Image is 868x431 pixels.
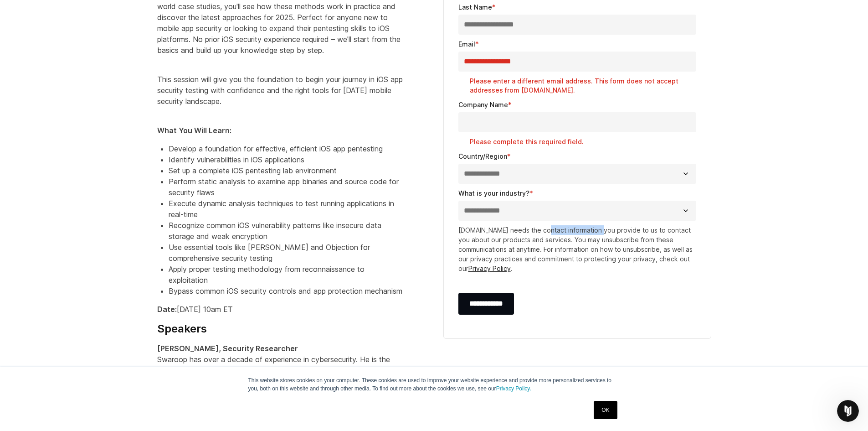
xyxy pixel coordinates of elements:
[169,264,403,286] li: Apply proper testing methodology from reconnaissance to exploitation
[157,126,231,135] strong: What You Will Learn:
[470,137,696,146] label: Please complete this required field.
[468,265,511,272] a: Privacy Policy
[248,376,620,393] p: This website stores cookies on your computer. These cookies are used to improve your website expe...
[157,305,177,314] strong: Date:
[157,343,403,431] p: Swaroop has over a decade of experience in cybersecurity. He is the author of the book Learning i...
[169,242,403,264] li: Use essential tools like [PERSON_NAME] and Objection for comprehensive security testing
[458,152,507,160] span: Country/Region
[169,143,403,154] li: Develop a foundation for effective, efficient iOS app pentesting
[169,176,403,198] li: Perform static analysis to examine app binaries and source code for security flaws
[496,385,531,392] a: Privacy Policy.
[157,75,403,106] span: This session will give you the foundation to begin your journey in iOS app security testing with ...
[458,40,475,48] span: Email
[458,225,696,273] p: [DOMAIN_NAME] needs the contact information you provide to us to contact you about our products a...
[157,344,298,353] strong: [PERSON_NAME], Security Researcher
[169,198,403,220] li: Execute dynamic analysis techniques to test running applications in real-time
[169,286,403,296] li: Bypass common iOS security controls and app protection mechanism
[594,401,617,419] a: OK
[169,154,403,165] li: Identify vulnerabilities in iOS applications
[458,189,529,197] span: What is your industry?
[157,304,403,315] p: [DATE] 10am ET
[470,77,696,95] label: Please enter a different email address. This form does not accept addresses from [DOMAIN_NAME].
[837,400,859,422] iframe: Intercom live chat
[157,322,403,336] h4: Speakers
[169,220,403,242] li: Recognize common iOS vulnerability patterns like insecure data storage and weak encryption
[169,165,403,176] li: Set up a complete iOS pentesting lab environment
[458,3,492,11] span: Last Name
[458,101,508,109] span: Company Name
